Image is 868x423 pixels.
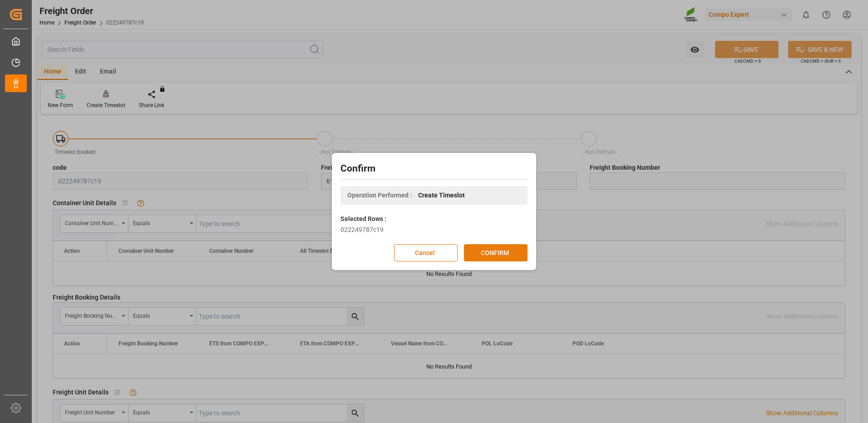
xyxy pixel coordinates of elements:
[340,225,528,235] div: 022249787c19
[418,191,465,200] span: Create Timeslot
[340,214,386,224] label: Selected Rows :
[347,191,412,200] span: Operation Performed :
[394,244,458,261] button: Cancel
[340,162,528,176] h2: Confirm
[464,244,528,261] button: CONFIRM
